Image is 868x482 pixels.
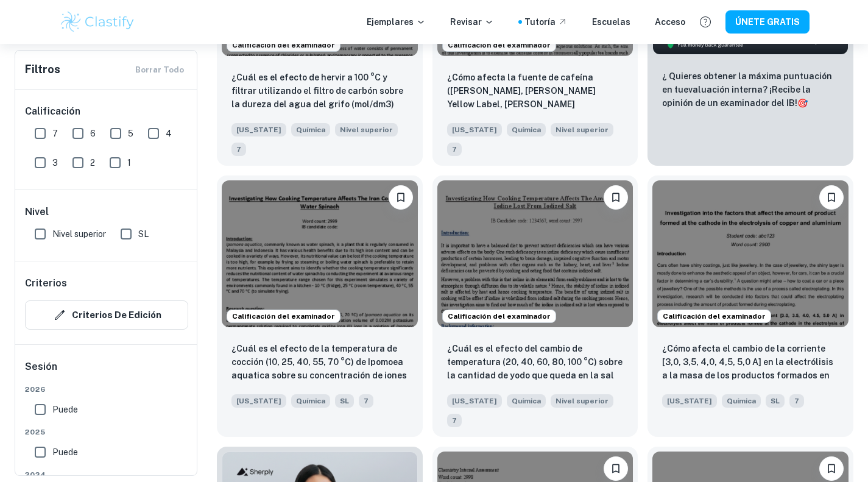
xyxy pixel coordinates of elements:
[90,158,95,168] font: 2
[432,175,638,437] a: Calificación del examinadorInicie sesión para marcar ejemplos como favoritos¿Cuál es el efecto de...
[296,397,325,405] font: Química
[25,277,67,289] font: Criterios
[662,344,836,407] font: ¿Cómo afecta el cambio de la corriente [3,0, 3,5, 4,0, 4,5, 5,0 A] en la electrólisis a la masa d...
[236,397,281,405] font: [US_STATE]
[25,300,188,330] button: Criterios de edición
[452,145,457,154] font: 7
[364,397,369,405] font: 7
[662,342,839,383] p: ¿Cómo afecta el cambio de la corriente [3,0, 3,5, 4,0, 4,5, 5,0 A] en la electrólisis a la masa d...
[25,105,80,117] font: Calificación
[166,129,172,138] font: 4
[231,342,408,383] p: ¿Cuál es el efecto de la temperatura de cocción (10, 25, 40, 55, 70 °C) de Ipomoea aquatica sobre...
[450,17,482,27] font: Revisar
[232,41,335,49] font: Calificación del examinador
[662,71,832,94] font: ¿ Quieres obtener la máxima puntuación en tu
[592,17,630,27] font: Escuelas
[655,15,685,29] a: Acceso
[52,158,58,168] font: 3
[592,15,630,29] a: Escuelas
[340,397,349,405] font: SL
[222,180,418,327] img: Miniatura de ejemplo de Química IA: ¿Cuál es el efecto de la temperatura de cocción?
[819,456,844,481] button: Inicie sesión para marcar ejemplos como favoritos
[725,10,810,33] button: ÚNETE GRATIS
[447,342,624,383] p: ¿Cuál es el efecto del cambio de temperatura (20, 40, 60, 80, 100 °C) sobre la cantidad de yodo q...
[52,447,78,457] font: Puede
[512,397,541,405] font: Química
[72,310,161,321] font: Criterios de edición
[819,185,844,210] button: Inicie sesión para marcar ejemplos como favoritos
[231,73,403,136] font: ¿Cuál es el efecto de hervir a 100 °C y filtrar utilizando el filtro de carbón sobre la dureza de...
[236,145,241,154] font: 7
[25,63,60,76] font: Filtros
[25,361,57,372] font: Sesión
[604,185,628,210] button: Inicie sesión para marcar ejemplos como favoritos
[794,397,799,405] font: 7
[695,12,716,32] button: Ayuda y comentarios
[232,312,335,321] font: Calificación del examinador
[524,15,568,29] a: Tutoría
[683,85,763,94] font: evaluación interna
[389,185,413,210] button: Inicie sesión para marcar ejemplos como favoritos
[52,229,106,239] font: Nivel superior
[655,17,685,27] font: Acceso
[452,397,497,405] font: [US_STATE]
[231,344,407,474] font: ¿Cuál es el efecto de la temperatura de cocción (10, 25, 40, 55, 70 °C) de Ipomoea aquatica sobre...
[25,206,49,218] font: Nivel
[236,126,281,134] font: [US_STATE]
[771,397,780,405] font: SL
[452,416,457,425] font: 7
[296,126,325,134] font: Química
[367,17,414,27] font: Ejemplares
[604,456,628,481] button: Inicie sesión para marcar ejemplos como favoritos
[652,180,849,327] img: Miniatura de ejemplo de Química IA: ¿Cómo afecta el cambio de la versión actual [3.0, 3.5,
[128,129,133,138] font: 5
[735,18,800,27] font: ÚNETE GRATIS
[25,385,46,394] font: 2026
[556,397,609,405] font: Nivel superior
[340,126,393,134] font: Nivel superior
[667,397,712,405] font: [US_STATE]
[59,10,136,34] img: Logotipo de Clastify
[138,229,149,239] font: SL
[447,71,624,112] p: ¿Cómo afecta la fuente de cafeína (Lipton Earl Grey, Lipton Yellow Label, Remsey Earl Grey, Milto...
[524,17,556,27] font: Tutoría
[447,73,602,176] font: ¿Cómo afecta la fuente de cafeína ([PERSON_NAME], [PERSON_NAME] Yellow Label, [PERSON_NAME] [PERS...
[52,129,58,138] font: 7
[25,470,46,479] font: 2024
[797,98,808,108] font: 🎯
[437,180,633,327] img: Miniatura de ejemplo de Química IA: ¿Cuál es el efecto del cambio de temperatura?
[90,129,96,138] font: 6
[127,158,131,168] font: 1
[447,344,623,434] font: ¿Cuál es el efecto del cambio de temperatura (20, 40, 60, 80, 100 °C) sobre la cantidad de yodo q...
[647,175,853,437] a: Calificación del examinadorInicie sesión para marcar ejemplos como favoritos¿Cómo afecta el cambi...
[231,71,408,112] p: ¿Cuál es el efecto de hervir a 100 °C y filtrar utilizando el filtro de carbón sobre la dureza de...
[727,397,756,405] font: Química
[52,405,78,414] font: Puede
[25,428,46,436] font: 2025
[448,312,551,321] font: Calificación del examinador
[217,175,423,437] a: Calificación del examinadorInicie sesión para marcar ejemplos como favoritos¿Cuál es el efecto de...
[556,126,609,134] font: Nivel superior
[663,312,766,321] font: Calificación del examinador
[452,126,497,134] font: [US_STATE]
[448,41,551,49] font: Calificación del examinador
[512,126,541,134] font: Química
